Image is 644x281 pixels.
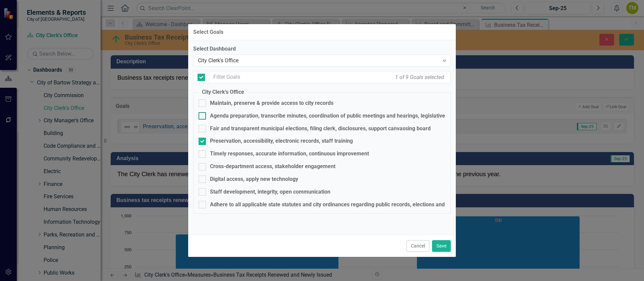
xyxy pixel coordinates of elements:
div: Timely responses, accurate information, continuous improvement [210,150,369,158]
div: Maintain, preserve & provide access to city records [210,99,333,107]
div: 1 of 9 Goals selected [393,72,446,83]
label: Select Dashboard [193,45,451,53]
input: Filter Goals [209,71,451,83]
div: Fair and transparent municipal elections, filing clerk, disclosures, support canvassing board [210,125,431,133]
legend: City Clerk's Office [199,88,248,96]
div: Preservation, accessibility, electronic records, staff training [210,137,353,145]
div: Adhere to all applicable state statutes and city ordinances regarding public records, elections a... [210,201,478,209]
button: Cancel [407,240,429,252]
div: Cross-department access, stakeholder engagement [210,163,335,170]
div: Staff development, integrity, open communication [210,188,330,196]
div: City Clerk's Office [198,57,439,65]
div: Digital access, apply new technology [210,175,298,183]
button: Save [432,240,451,252]
div: Select Goals [193,29,223,35]
div: Agenda preparation, transcribe minutes, coordination of public meetings and hearings, legislative... [210,112,472,120]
